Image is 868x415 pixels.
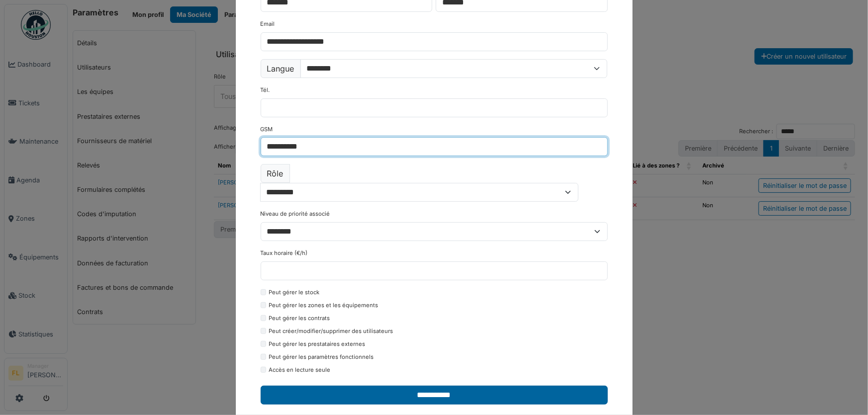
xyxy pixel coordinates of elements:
label: Peut gérer les prestataires externes [269,340,365,348]
label: Taux horaire (€/h) [261,249,308,257]
label: Accès en lecture seule [269,366,330,374]
label: Langue [261,59,301,78]
label: Peut gérer les contrats [269,314,330,323]
label: Peut gérer les zones et les équipements [269,301,378,310]
label: Peut gérer le stock [269,288,319,297]
label: Email [261,20,275,28]
label: GSM [261,125,273,134]
label: Tél. [261,86,270,94]
label: Rôle [261,164,290,183]
label: Peut créer/modifier/supprimer des utilisateurs [269,327,393,335]
label: Peut gérer les paramètres fonctionnels [269,353,374,361]
label: Niveau de priorité associé [261,210,330,218]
